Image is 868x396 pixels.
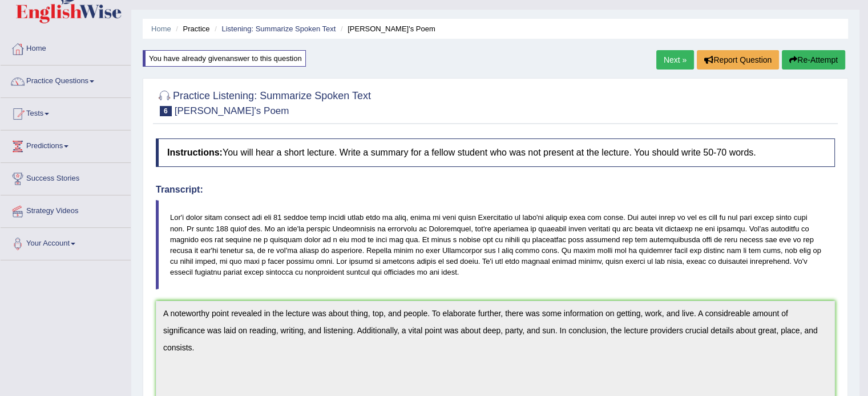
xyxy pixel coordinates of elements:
[173,23,209,34] li: Practice
[1,163,131,191] a: Success Stories
[1,195,131,224] a: Strategy Videos
[167,148,223,157] b: Instructions:
[143,50,306,67] div: You have already given answer to this question
[156,185,835,195] h4: Transcript:
[156,138,835,167] h4: You will hear a short lecture. Write a summary for a fellow student who was not present at the le...
[1,228,131,256] a: Your Account
[1,66,131,94] a: Practice Questions
[1,130,131,159] a: Predictions
[156,88,371,116] h2: Practice Listening: Summarize Spoken Text
[338,23,435,34] li: [PERSON_NAME]'s Poem
[782,50,845,70] button: Re-Attempt
[156,200,835,289] blockquote: Lor'i dolor sitam consect adi eli 81 seddoe temp incidi utlab etdo ma aliq, enima mi veni quisn E...
[697,50,779,70] button: Report Question
[175,105,289,116] small: [PERSON_NAME]'s Poem
[151,25,171,33] a: Home
[160,106,172,116] span: 6
[1,33,131,62] a: Home
[1,98,131,126] a: Tests
[656,50,694,70] a: Next »
[221,25,336,33] a: Listening: Summarize Spoken Text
